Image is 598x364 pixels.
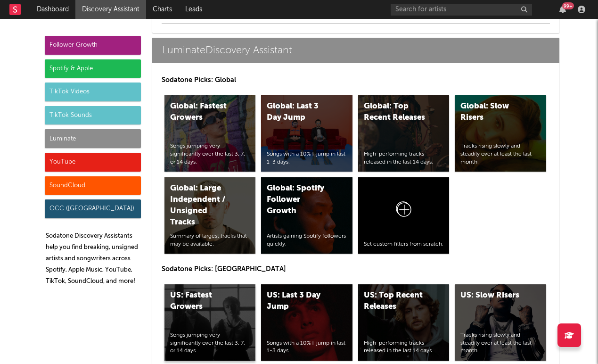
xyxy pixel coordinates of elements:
div: Global: Top Recent Releases [364,101,428,124]
div: OCC ([GEOGRAPHIC_DATA]) [45,199,141,218]
div: High-performing tracks released in the last 14 days. [364,150,444,166]
div: Set custom filters from scratch. [364,240,444,248]
div: TikTok Sounds [45,106,141,125]
div: US: Slow Risers [460,290,524,301]
a: US: Slow RisersTracks rising slowly and steadily over at least the last month. [455,284,546,361]
div: Global: Slow Risers [460,101,524,124]
a: US: Last 3 Day JumpSongs with a 10%+ jump in last 1-3 days. [261,284,352,361]
a: Global: Slow RisersTracks rising slowly and steadily over at least the last month. [455,95,546,172]
div: US: Fastest Growers [170,290,234,313]
div: Spotify & Apple [45,59,141,78]
div: Global: Last 3 Day Jump [267,101,331,124]
a: Global: Last 3 Day JumpSongs with a 10%+ jump in last 1-3 days. [261,95,352,172]
div: TikTok Videos [45,83,141,101]
a: Global: Spotify Follower GrowthArtists gaining Spotify followers quickly. [261,177,352,254]
div: 99 + [562,2,574,9]
div: Follower Growth [45,36,141,55]
a: Global: Top Recent ReleasesHigh-performing tracks released in the last 14 days. [358,95,450,172]
div: Songs with a 10%+ jump in last 1-3 days. [267,339,347,356]
div: Artists gaining Spotify followers quickly. [267,232,347,248]
button: 99+ [559,6,566,13]
p: Sodatone Picks: Global [162,74,550,86]
div: SoundCloud [45,176,141,195]
div: Songs with a 10%+ jump in last 1-3 days. [267,150,347,166]
a: Global: Fastest GrowersSongs jumping very significantly over the last 3, 7, or 14 days. [164,95,256,172]
a: US: Fastest GrowersSongs jumping very significantly over the last 3, 7, or 14 days. [164,284,256,361]
a: LuminateDiscovery Assistant [152,38,559,63]
div: Global: Spotify Follower Growth [267,183,331,217]
a: Set custom filters from scratch. [358,177,450,254]
p: Sodatone Discovery Assistants help you find breaking, unsigned artists and songwriters across Spo... [46,231,141,287]
a: US: Top Recent ReleasesHigh-performing tracks released in the last 14 days. [358,284,450,361]
a: Global: Large Independent / Unsigned TracksSummary of largest tracks that may be available. [164,177,256,254]
p: Sodatone Picks: [GEOGRAPHIC_DATA] [162,264,550,275]
div: Tracks rising slowly and steadily over at least the last month. [460,142,541,166]
div: Tracks rising slowly and steadily over at least the last month. [460,331,541,355]
div: Summary of largest tracks that may be available. [170,232,250,248]
div: US: Top Recent Releases [364,290,428,313]
div: Songs jumping very significantly over the last 3, 7, or 14 days. [170,331,250,355]
div: Global: Large Independent / Unsigned Tracks [170,183,234,228]
div: Songs jumping very significantly over the last 3, 7, or 14 days. [170,142,250,166]
div: High-performing tracks released in the last 14 days. [364,339,444,356]
input: Search for artists [391,4,532,16]
div: US: Last 3 Day Jump [267,290,331,313]
div: YouTube [45,153,141,172]
div: Global: Fastest Growers [170,101,234,124]
div: Luminate [45,129,141,148]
